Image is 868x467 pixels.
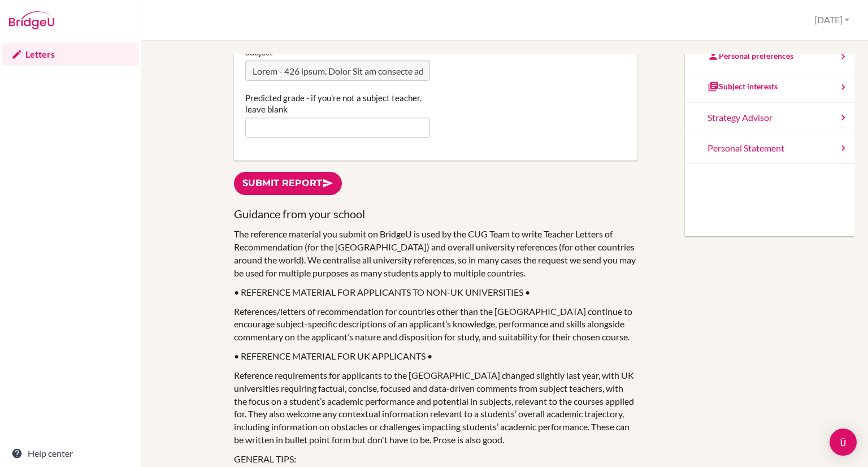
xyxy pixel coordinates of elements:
a: Personal preferences [685,42,854,72]
p: GENERAL TIPS: [234,453,637,466]
a: Help center [2,442,138,465]
div: Personal preferences [708,50,793,62]
a: Strategy Advisor [685,103,854,133]
p: The reference material you submit on BridgeU is used by the CUG Team to write Teacher Letters of ... [234,228,637,279]
p: References/letters of recommendation for countries other than the [GEOGRAPHIC_DATA] continue to e... [234,305,637,344]
a: Personal Statement [685,133,854,164]
p: • REFERENCE MATERIAL FOR APPLICANTS TO NON-UK UNIVERSITIES • [234,286,637,299]
div: Open Intercom Messenger [830,429,857,456]
a: Letters [2,43,138,66]
h3: Guidance from your school [234,206,637,222]
img: Bridge-U [9,11,54,29]
div: Subject interests [708,81,778,92]
p: Reference requirements for applicants to the [GEOGRAPHIC_DATA] changed slightly last year, with U... [234,369,637,447]
label: Predicted grade - if you're not a subject teacher, leave blank [245,92,430,115]
a: Subject interests [685,72,854,103]
a: Submit report [234,172,342,195]
button: [DATE] [809,10,854,31]
p: • REFERENCE MATERIAL FOR UK APPLICANTS • [234,350,637,363]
